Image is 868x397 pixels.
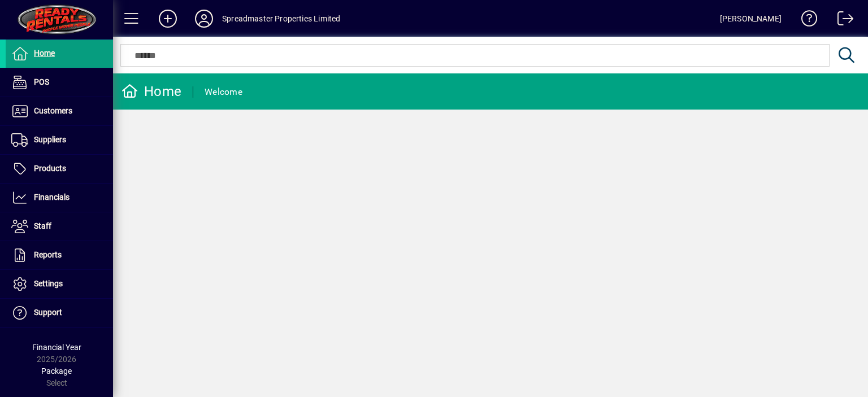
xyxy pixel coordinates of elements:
span: Home [34,49,55,58]
span: Settings [34,279,63,288]
div: Home [121,82,181,101]
a: Financials [6,184,113,212]
span: Products [34,164,66,173]
div: Spreadmaster Properties Limited [222,10,340,28]
button: Profile [186,8,222,29]
a: Products [6,155,113,183]
span: Financials [34,193,70,202]
div: [PERSON_NAME] [720,10,782,28]
a: Customers [6,97,113,125]
div: Welcome [205,83,242,101]
span: Reports [34,250,62,259]
span: Staff [34,221,51,230]
a: Logout [829,2,854,39]
a: Staff [6,212,113,241]
span: Customers [34,106,72,115]
a: POS [6,68,113,97]
a: Support [6,299,113,327]
span: Support [34,308,62,317]
span: POS [34,77,49,86]
span: Suppliers [34,135,66,144]
span: Package [41,367,72,376]
a: Knowledge Base [793,2,818,39]
a: Settings [6,270,113,298]
button: Add [150,8,186,29]
span: Financial Year [32,343,81,352]
a: Suppliers [6,126,113,154]
a: Reports [6,241,113,269]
